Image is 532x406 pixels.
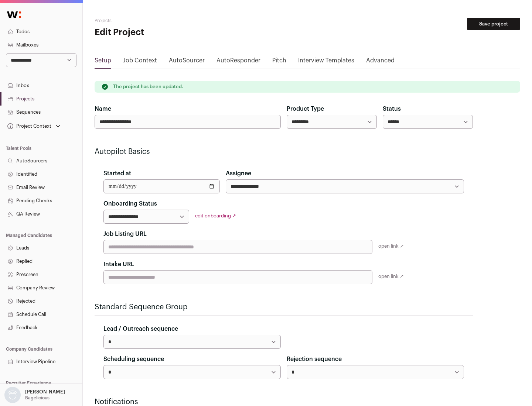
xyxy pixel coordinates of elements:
a: AutoSourcer [169,56,205,68]
label: Status [383,104,401,113]
a: AutoResponder [216,56,260,68]
h2: Projects [95,18,236,24]
a: Setup [95,56,111,68]
label: Name [95,104,111,113]
button: Open dropdown [3,387,66,403]
a: Interview Templates [298,56,354,68]
label: Started at [103,169,131,178]
a: Pitch [272,56,286,68]
p: Bagelicious [25,395,50,401]
label: Rejection sequence [287,355,342,364]
img: nopic.png [4,387,21,403]
div: Project Context [6,123,51,129]
p: [PERSON_NAME] [25,389,65,395]
img: Wellfound [3,7,25,22]
button: Save project [467,18,520,30]
label: Job Listing URL [103,230,147,238]
p: The project has been updated. [113,84,183,90]
a: Job Context [123,56,157,68]
label: Lead / Outreach sequence [103,324,178,333]
h1: Edit Project [95,27,236,38]
label: Assignee [226,169,251,178]
label: Onboarding Status [103,199,157,208]
button: Open dropdown [6,121,62,131]
label: Intake URL [103,260,134,269]
h2: Standard Sequence Group [95,302,473,312]
h2: Autopilot Basics [95,147,473,157]
label: Scheduling sequence [103,355,164,364]
a: edit onboarding ↗ [195,213,236,218]
label: Product Type [287,104,324,113]
a: Advanced [366,56,395,68]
